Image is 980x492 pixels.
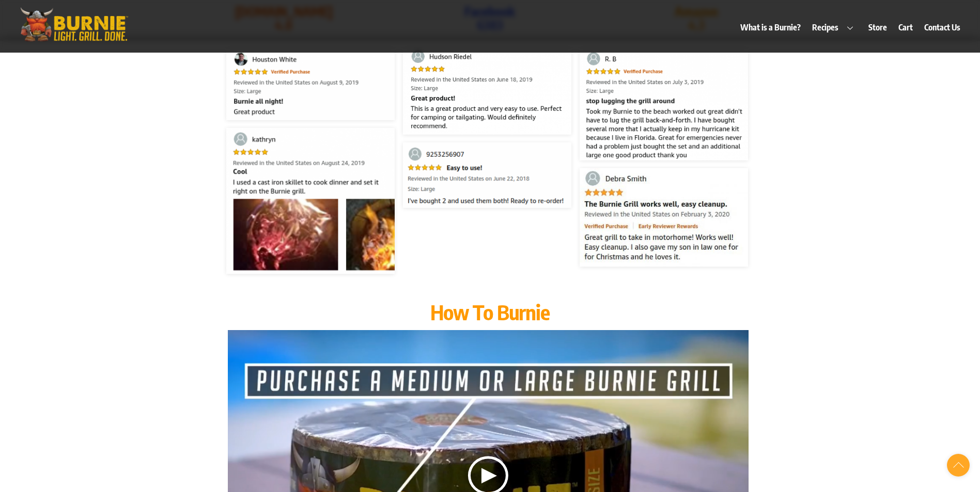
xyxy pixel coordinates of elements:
img: burniegrill.com-reviews_amazon-20201022_06 [226,47,395,120]
img: burniegrill.com-reviews_amazon-20201022_02 [403,47,572,135]
a: Burnie Grill [14,29,133,47]
a: Contact Us [920,15,966,39]
img: burniegrill.com-reviews_amazon-20210224_01 [580,168,749,266]
span: How To Burnie [430,299,549,325]
a: Cart [894,15,918,39]
img: burniegrill.com-logo-high-res-2020110_500px [14,5,133,44]
a: Recipes [807,15,862,39]
img: burniegrill.com-reviews_amazon-20201022_01 [403,142,572,208]
img: burniegrill.com-reviews_amazon-20201022_07 [580,47,749,160]
img: burniegrill.com-reviews_amazon-20201022_04 [226,128,395,274]
a: What is a Burnie? [736,15,806,39]
a: Store [863,15,892,39]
